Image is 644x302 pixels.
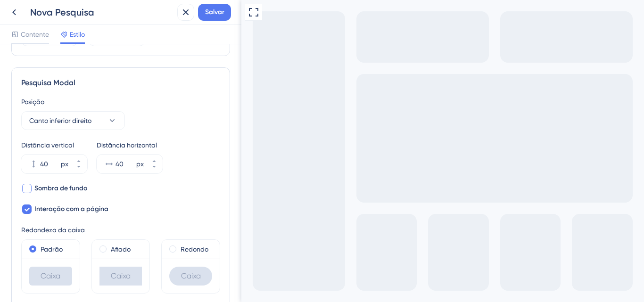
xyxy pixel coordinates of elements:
[21,141,74,149] font: Distância vertical
[41,271,60,280] font: Caixa
[198,4,231,21] button: Salvar
[34,205,108,213] font: Interação com a página
[21,226,85,234] font: Redondeza da caixa
[29,117,91,124] font: Canto inferior direito
[21,98,44,106] font: Posição
[181,271,201,280] font: Caixa
[116,158,134,170] input: px
[45,65,129,75] input: I think...
[111,271,131,280] font: Caixa
[70,31,85,38] font: Estilo
[181,245,208,253] font: Redondo
[146,155,163,164] button: px
[21,78,75,87] font: Pesquisa Modal
[21,31,49,38] font: Contente
[73,82,100,92] button: Submit survey
[111,245,131,253] font: Afiado
[70,155,87,164] button: px
[34,184,87,192] font: Sombra de fundo
[41,245,63,253] font: Padrão
[136,160,144,168] font: px
[97,141,157,149] font: Distância horizontal
[146,164,163,173] button: px
[205,8,224,16] font: Salvar
[30,7,94,18] font: Nova Pesquisa
[21,111,125,130] button: Canto inferior direito
[61,160,68,168] font: px
[11,46,166,57] div: Qual é a sua empresa?
[40,158,59,170] input: px
[70,164,87,173] button: px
